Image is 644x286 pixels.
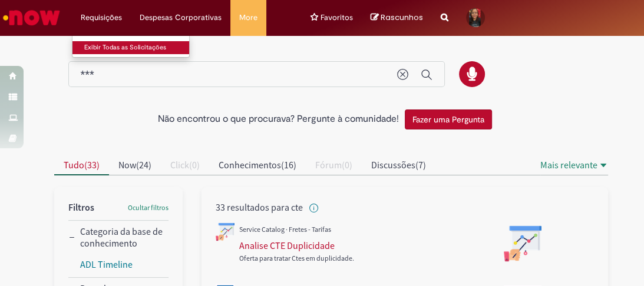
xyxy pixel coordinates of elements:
[1,6,62,29] img: ServiceNow
[405,109,492,129] button: Fazer uma Pergunta
[140,12,222,24] span: Despesas Corporativas
[72,41,202,54] a: Exibir Todas as Solicitações
[81,12,122,24] span: Requisições
[381,12,423,23] span: Rascunhos
[321,12,353,24] span: Favoritos
[371,12,423,23] a: No momento, sua lista de rascunhos tem 0 Itens
[158,114,399,125] h2: Não encontrou o que procurava? Pergunte à comunidade!
[72,35,190,58] ul: Requisições
[239,12,257,24] span: More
